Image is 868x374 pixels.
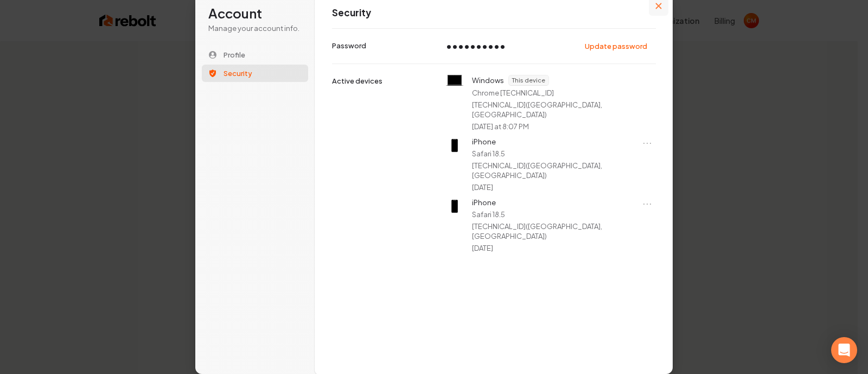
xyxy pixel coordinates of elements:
div: Open Intercom Messenger [831,337,857,363]
button: Open menu [641,137,654,150]
p: Manage your account info. [208,23,302,33]
p: Active devices [332,76,382,86]
p: iPhone [472,198,496,207]
p: [DATE] [472,243,493,253]
button: Profile [202,46,308,64]
p: Windows [472,75,504,85]
p: •••••••••• [446,40,506,53]
h1: Security [332,7,656,20]
button: Open menu [641,198,654,211]
p: [TECHNICAL_ID] ( [GEOGRAPHIC_DATA], [GEOGRAPHIC_DATA] ) [472,221,636,241]
p: [DATE] at 8:07 PM [472,122,529,131]
p: [DATE] [472,182,493,192]
h1: Account [208,5,302,22]
p: Chrome [TECHNICAL_ID] [472,88,554,98]
p: [TECHNICAL_ID] ( [GEOGRAPHIC_DATA], [GEOGRAPHIC_DATA] ) [472,161,636,180]
span: Profile [224,50,245,60]
p: [TECHNICAL_ID] ( [GEOGRAPHIC_DATA], [GEOGRAPHIC_DATA] ) [472,100,654,119]
button: Update password [579,38,654,54]
span: This device [509,75,548,85]
span: Security [224,68,252,78]
p: Password [332,41,366,50]
p: Safari 18.5 [472,210,505,219]
p: Safari 18.5 [472,149,505,159]
button: Security [202,65,308,82]
p: iPhone [472,137,496,147]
